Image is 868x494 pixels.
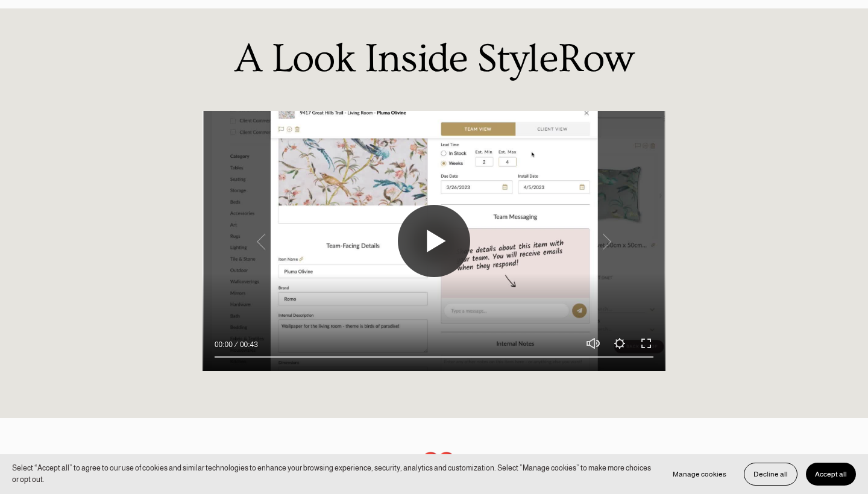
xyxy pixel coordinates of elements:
button: Manage cookies [664,463,735,486]
button: Accept all [806,463,856,486]
p: Select “Accept all” to agree to our use of cookies and similar technologies to enhance your brows... [12,463,652,486]
h1: A Look Inside StyleRow [102,37,766,81]
div: Current time [215,339,236,351]
span: Manage cookies [673,470,726,478]
button: Play [398,205,470,277]
p: Designers ❤️ StyleRow [35,446,834,489]
input: Seek [215,352,653,361]
div: Duration [236,339,261,351]
span: Decline all [753,470,788,478]
button: Decline all [744,463,797,486]
span: Accept all [815,470,847,478]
